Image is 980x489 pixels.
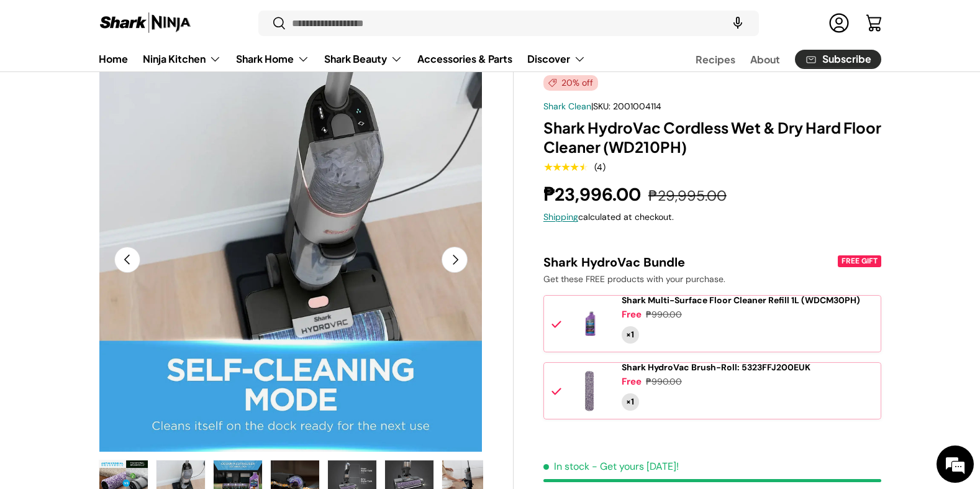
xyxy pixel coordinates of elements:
div: Minimize live chat window [204,6,234,36]
span: | [591,101,661,112]
span: Subscribe [822,55,871,65]
span: Get these FREE products with your purchase. [543,273,725,285]
div: Quantity [622,326,639,344]
a: Accessories & Parts [417,47,512,71]
h1: Shark HydroVac Cordless Wet & Dry Hard Floor Cleaner (WD210PH) [543,118,881,157]
summary: Discover [520,47,593,71]
span: 20% off [543,75,598,91]
a: Shark Clean [543,101,591,112]
summary: Shark Home [229,47,317,71]
nav: Primary [99,47,586,71]
p: - Get yours [DATE]! [592,460,679,473]
div: ₱990.00 [646,308,682,321]
div: FREE GIFT [840,255,879,267]
textarea: Type your message and hit 'Enter' [6,339,237,383]
summary: Ninja Kitchen [135,47,229,71]
summary: Shark Beauty [317,47,410,71]
div: Chat with us now [65,70,209,86]
img: Shark Ninja Philippines [99,11,192,35]
div: Quantity [622,393,639,411]
span: We're online! [72,157,171,282]
span: Shark HydroVac Brush-Roll: 5323FFJ200EUK [622,362,810,373]
a: Subscribe [795,50,881,69]
div: ₱990.00 [646,375,682,388]
div: (4) [594,163,606,172]
a: Shipping [543,211,578,222]
s: ₱29,995.00 [648,186,727,205]
div: Free [622,308,642,321]
a: About [750,47,780,71]
a: Home [99,47,128,71]
nav: Secondary [666,47,881,71]
span: SKU: [593,101,610,112]
span: 2001004114 [613,101,661,112]
div: calculated at checkout. [543,211,881,224]
span: In stock [543,460,589,473]
a: Recipes [696,47,735,71]
a: Shark Multi-Surface Floor Cleaner Refill 1L (WDCM30PH) [622,295,860,306]
div: Free [622,375,642,388]
div: Shark HydroVac Bundle [543,254,835,270]
a: Shark HydroVac Brush-Roll: 5323FFJ200EUK [622,362,810,373]
speech-search-button: Search by voice [718,10,758,37]
span: ★★★★★ [543,161,588,173]
div: 4.5 out of 5.0 stars [543,162,588,173]
strong: ₱23,996.00 [543,183,644,206]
